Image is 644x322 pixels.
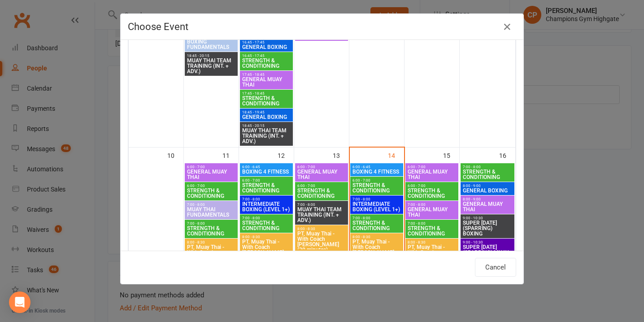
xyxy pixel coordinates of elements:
span: 8:00 - 8:30 [352,235,401,239]
span: STRENGTH & CONDITIONING [297,188,346,199]
span: 9:00 - 10:30 [462,216,513,220]
span: 7:00 - 8:00 [462,165,513,169]
span: 6:00 - 7:00 [352,178,401,183]
span: GENERAL BOXING [242,114,291,120]
h4: Choose Event [128,21,516,32]
span: 7:00 - 8:00 [187,203,236,207]
button: Close [500,20,514,34]
span: STRENGTH & CONDITIONING [187,188,236,199]
span: 8:00 - 8:30 [187,240,236,244]
span: 16:45 - 17:45 [242,54,291,58]
span: 6:00 - 7:00 [297,184,346,188]
span: 18:45 - 19:45 [242,110,291,114]
span: PT, Muay Thai - With Coach [PERSON_NAME] (30 minutes) [242,239,291,261]
span: 8:00 - 8:30 [242,235,291,239]
span: STRENGTH & CONDITIONING [242,183,291,193]
span: STRENGTH & CONDITIONING [462,169,513,180]
span: STRENGTH & CONDITIONING [407,226,457,236]
span: 6:00 - 6:45 [242,165,291,169]
span: STRENGTH & CONDITIONING [407,188,457,199]
span: 16:45 - 17:45 [242,40,291,44]
span: MUAY THAI TEAM TRAINING (INT. + ADV.) [187,58,236,74]
div: 16 [499,148,515,162]
span: 8:00 - 8:30 [407,240,457,244]
span: INTERMEDIATE BOXING (LEVEL 1+) [352,201,401,212]
span: BOXING FUNDAMENTALS [187,39,236,50]
span: 9:00 - 10:30 [462,240,513,244]
span: PT, Muay Thai - With Coach [PERSON_NAME] (30 minutes) [297,231,346,252]
span: PT, Muay Thai - With Coach [PERSON_NAME] (30 minutes) [187,244,236,266]
span: 6:00 - 7:00 [407,165,457,169]
span: MUAY THAI TEAM TRAINING (INT. + ADV.) [242,128,291,144]
div: 14 [388,148,404,162]
span: GENERAL MUAY THAI [187,169,236,180]
div: 12 [278,148,294,162]
span: 6:00 - 6:45 [352,165,401,169]
span: 18:45 - 20:15 [242,124,291,128]
span: GENERAL MUAY THAI [407,169,457,180]
span: 17:45 - 18:45 [242,73,291,77]
span: BOXING 4 FITNESS [352,169,401,174]
span: 7:00 - 8:00 [297,203,346,207]
span: SUPER [DATE] (SPARRING) MUAY THAI [462,244,513,261]
span: 7:00 - 8:00 [352,216,401,220]
span: PT, Muay Thai - With Coach [PERSON_NAME] (30 minutes) [352,239,401,261]
div: Open Intercom Messenger [9,292,30,313]
span: GENERAL BOXING [242,44,291,50]
span: STRENGTH & CONDITIONING [242,96,291,106]
span: STRENGTH & CONDITIONING [187,226,236,236]
span: GENERAL MUAY THAI [462,201,513,212]
span: GENERAL BOXING [462,188,513,193]
span: 7:00 - 8:00 [352,197,401,201]
span: 7:00 - 8:00 [407,203,457,207]
span: 6:00 - 7:00 [187,184,236,188]
span: MUAY THAI FUNDAMENTALS [187,207,236,218]
div: 13 [333,148,349,162]
span: 6:00 - 7:00 [187,165,236,169]
span: 7:00 - 8:00 [187,222,236,226]
span: GENERAL MUAY THAI [407,207,457,218]
button: Cancel [475,258,516,277]
span: 8:00 - 9:00 [462,197,513,201]
span: STRENGTH & CONDITIONING [242,220,291,231]
span: MUAY THAI TEAM TRAINING (INT. + ADV.) [297,207,346,223]
div: 10 [167,148,183,162]
span: STRENGTH & CONDITIONING [352,220,401,231]
span: PT, Muay Thai - With Coach [PERSON_NAME] (30 minutes) [407,244,457,266]
span: INTERMEDIATE BOXING (LEVEL 1+) [242,201,291,212]
span: 7:00 - 8:00 [242,216,291,220]
div: 15 [443,148,459,162]
span: STRENGTH & CONDITIONING [352,183,401,193]
span: 7:00 - 8:00 [242,197,291,201]
span: 8:00 - 8:30 [297,227,346,231]
span: 17:45 - 18:45 [242,91,291,96]
span: GENERAL MUAY THAI [242,77,291,87]
span: 18:45 - 20:15 [187,54,236,58]
div: 11 [222,148,239,162]
span: 6:00 - 7:00 [407,184,457,188]
span: GENERAL MUAY THAI [297,169,346,180]
span: 6:00 - 7:00 [297,165,346,169]
span: 6:00 - 7:00 [242,178,291,183]
span: STRENGTH & CONDITIONING [242,58,291,69]
span: BOXING 4 FITNESS [242,169,291,174]
span: 7:00 - 8:00 [407,222,457,226]
span: SUPER [DATE] (SPARRING) BOXING [462,220,513,236]
span: 8:00 - 9:00 [462,184,513,188]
